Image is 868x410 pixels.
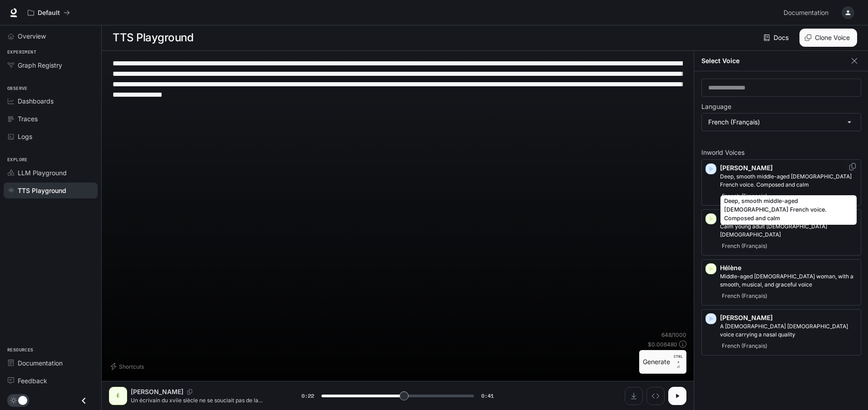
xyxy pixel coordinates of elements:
a: TTS Playground [4,183,98,198]
a: Feedback [4,373,98,389]
button: Inspect [646,387,665,405]
span: Traces [18,114,38,123]
p: 648 / 1000 [661,331,686,339]
span: Feedback [18,376,47,385]
p: Inworld Voices [701,149,861,156]
button: Close drawer [74,391,94,410]
span: Documentation [18,358,63,368]
div: French (Français) [702,114,861,131]
p: [PERSON_NAME] [720,313,857,322]
div: É [111,389,125,403]
a: Documentation [4,355,98,371]
p: Deep, smooth middle-aged male French voice. Composed and calm [720,173,857,189]
p: Calm young adult French male [720,222,857,239]
span: French (Français) [720,291,769,301]
button: Shortcuts [109,359,148,374]
span: 0:22 [301,391,314,400]
a: Logs [4,128,98,144]
button: Download audio [625,387,643,405]
span: TTS Playground [18,186,66,195]
p: $ 0.006480 [648,341,677,348]
span: Dashboards [18,96,54,106]
span: Logs [18,132,32,141]
span: Graph Registry [18,60,62,70]
button: GenerateCTRL +⏎ [639,350,686,374]
a: Overview [4,28,98,44]
p: Middle-aged French woman, with a smooth, musical, and graceful voice [720,272,857,289]
span: Dark mode toggle [18,395,27,405]
button: Clone Voice [799,29,857,47]
p: [PERSON_NAME] [131,387,183,396]
a: LLM Playground [4,165,98,181]
span: Documentation [784,7,829,19]
span: French (Français) [720,341,769,351]
span: LLM Playground [18,168,67,178]
p: Language [701,104,731,110]
span: French (Français) [720,241,769,252]
a: Docs [762,29,792,47]
p: CTRL + [674,354,683,365]
span: 0:41 [481,391,494,400]
a: Dashboards [4,93,98,109]
a: Documentation [780,4,835,22]
a: Graph Registry [4,57,98,73]
button: Copy Voice ID [848,163,857,170]
div: Deep, smooth middle-aged [DEMOGRAPHIC_DATA] French voice. Composed and calm [720,195,857,225]
h1: TTS Playground [113,29,193,47]
button: All workspaces [24,4,74,22]
p: ⏎ [674,354,683,370]
p: Hélène [720,263,857,272]
span: Overview [18,31,46,41]
p: Default [38,9,60,17]
button: Copy Voice ID [183,389,196,395]
p: [PERSON_NAME] [720,163,857,173]
p: Un écrivain du xviie siècle ne se souciait pas de la postérité. Il ne subsiste aucune trace écrit... [131,396,280,404]
p: A French male voice carrying a nasal quality [720,322,857,339]
a: Traces [4,111,98,127]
